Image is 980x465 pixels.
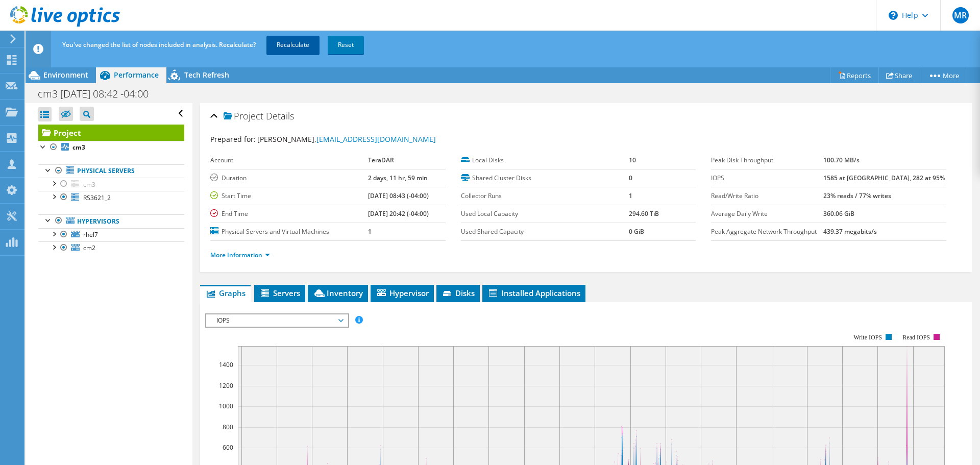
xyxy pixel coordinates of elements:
[461,227,629,237] label: Used Shared Capacity
[629,209,659,218] b: 294.60 TiB
[461,209,629,219] label: Used Local Capacity
[711,209,823,219] label: Average Daily Write
[368,156,394,164] b: TeraDAR
[38,164,184,178] a: Physical Servers
[210,227,368,237] label: Physical Servers and Virtual Machines
[211,314,342,327] span: IOPS
[368,227,372,236] b: 1
[38,178,184,191] a: cm3
[823,209,854,218] b: 360.06 GiB
[266,110,294,122] span: Details
[259,288,300,298] span: Servers
[368,209,429,218] b: [DATE] 20:42 (-04:00)
[629,174,632,182] b: 0
[461,191,629,201] label: Collector Runs
[205,288,246,298] span: Graphs
[224,111,263,121] span: Project
[210,173,368,183] label: Duration
[487,288,580,298] span: Installed Applications
[823,227,877,236] b: 439.37 megabits/s
[461,155,629,165] label: Local Disks
[952,7,969,23] span: MR
[920,67,967,83] a: More
[83,180,95,189] span: cm3
[83,193,111,202] span: RS3621_2
[72,143,85,152] b: cm3
[442,288,475,298] span: Disks
[629,227,644,236] b: 0 GiB
[316,134,436,144] a: [EMAIL_ADDRESS][DOMAIN_NAME]
[38,141,184,154] a: cm3
[461,173,629,183] label: Shared Cluster Disks
[629,191,632,200] b: 1
[878,67,920,83] a: Share
[313,288,363,298] span: Inventory
[823,156,860,164] b: 100.70 MB/s
[210,209,368,219] label: End Time
[711,173,823,183] label: IOPS
[889,11,898,20] svg: \n
[711,191,823,201] label: Read/Write Ratio
[210,155,368,165] label: Account
[219,381,233,390] text: 1200
[223,443,233,452] text: 600
[368,191,429,200] b: [DATE] 08:43 (-04:00)
[376,288,429,298] span: Hypervisor
[38,228,184,241] a: rhel7
[328,36,364,54] a: Reset
[219,402,233,410] text: 1000
[43,70,88,80] span: Environment
[38,191,184,204] a: RS3621_2
[711,227,823,237] label: Peak Aggregate Network Throughput
[903,334,930,341] text: Read IOPS
[210,251,270,259] a: More Information
[629,156,636,164] b: 10
[830,67,879,83] a: Reports
[853,334,882,341] text: Write IOPS
[823,191,891,200] b: 23% reads / 77% writes
[257,134,436,144] span: [PERSON_NAME],
[266,36,320,54] a: Recalculate
[62,40,256,49] span: You've changed the list of nodes included in analysis. Recalculate?
[83,230,98,239] span: rhel7
[219,360,233,369] text: 1400
[823,174,945,182] b: 1585 at [GEOGRAPHIC_DATA], 282 at 95%
[368,174,428,182] b: 2 days, 11 hr, 59 min
[223,423,233,431] text: 800
[711,155,823,165] label: Peak Disk Throughput
[184,70,229,80] span: Tech Refresh
[38,241,184,255] a: cm2
[114,70,159,80] span: Performance
[210,134,256,144] label: Prepared for:
[33,88,164,100] h1: cm3 [DATE] 08:42 -04:00
[38,214,184,228] a: Hypervisors
[38,125,184,141] a: Project
[210,191,368,201] label: Start Time
[83,243,95,252] span: cm2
